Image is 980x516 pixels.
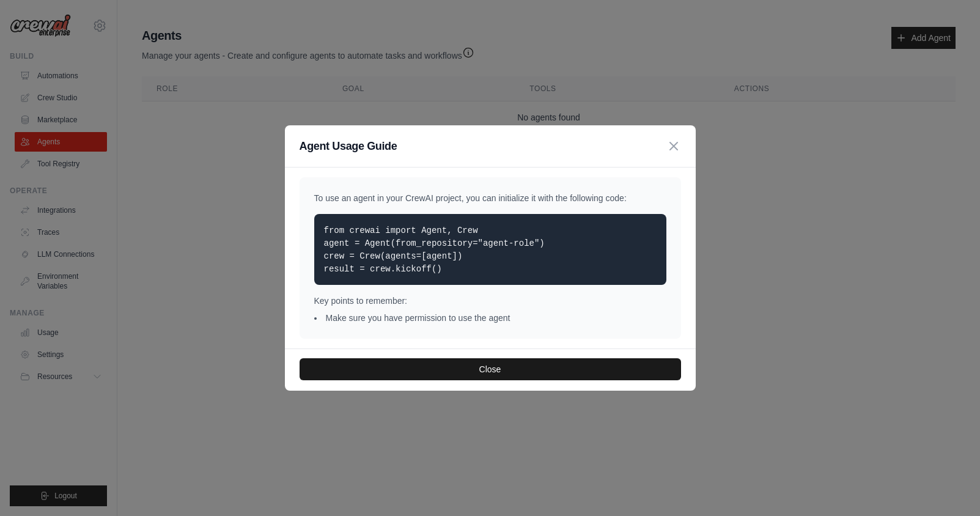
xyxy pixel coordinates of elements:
[300,358,681,380] button: Close
[324,226,545,274] code: from crewai import Agent, Crew agent = Agent(from_repository="agent-role") crew = Crew(agents=[ag...
[314,192,666,204] p: To use an agent in your CrewAI project, you can initialize it with the following code:
[314,295,666,307] p: Key points to remember:
[300,138,397,155] h3: Agent Usage Guide
[314,312,666,324] li: Make sure you have permission to use the agent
